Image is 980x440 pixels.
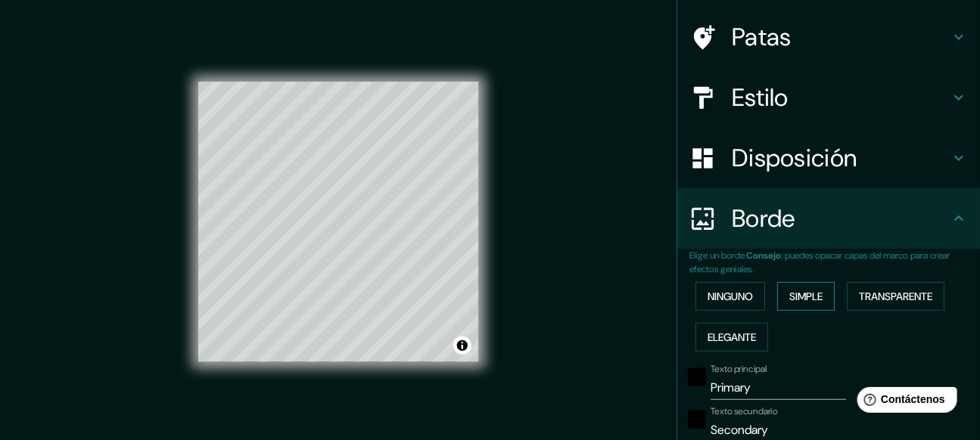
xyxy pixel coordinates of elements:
[708,330,756,344] font: Elegante
[845,381,963,423] iframe: Lanzador de widgets de ayuda
[711,405,778,417] font: Texto secundario
[695,282,765,311] button: Ninguno
[688,368,706,386] button: negro
[789,290,823,303] font: Simple
[677,67,980,128] div: Estilo
[847,282,944,311] button: Transparente
[732,142,857,174] font: Disposición
[677,188,980,249] div: Borde
[677,7,980,67] div: Patas
[695,323,768,352] button: Elegante
[689,249,746,262] font: Elige un borde.
[732,203,795,234] font: Borde
[746,249,781,262] font: Consejo
[711,363,767,375] font: Texto principal
[688,411,706,429] button: negro
[732,82,789,113] font: Estilo
[777,282,835,311] button: Simple
[677,128,980,188] div: Disposición
[453,336,471,355] button: Activar o desactivar atribución
[689,249,950,275] font: : puedes opacar capas del marco para crear efectos geniales.
[708,290,753,303] font: Ninguno
[859,290,932,303] font: Transparente
[732,21,792,53] font: Patas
